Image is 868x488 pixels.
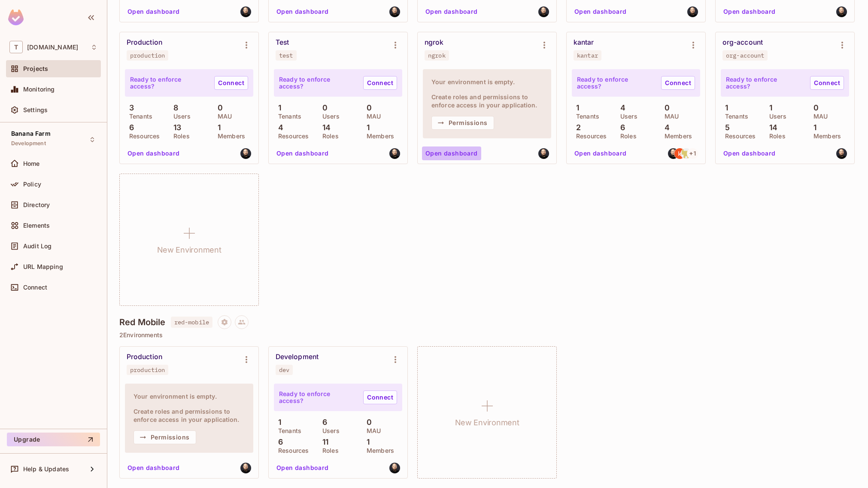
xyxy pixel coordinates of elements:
[362,133,394,140] p: Members
[130,76,207,90] p: Ready to enforce access?
[616,104,625,112] p: 4
[387,351,404,368] button: Environment settings
[274,427,301,434] p: Tenants
[279,52,293,59] div: test
[836,148,847,159] img: thomas@permit.io
[809,133,841,140] p: Members
[422,5,481,18] button: Open dashboard
[362,438,370,446] p: 1
[428,52,446,59] div: ngrok
[274,447,309,454] p: Resources
[134,407,245,424] h4: Create roles and permissions to enforce access in your application.
[362,427,381,434] p: MAU
[536,37,553,54] button: Environment settings
[722,38,763,47] div: org-account
[362,447,394,454] p: Members
[169,113,191,120] p: Users
[389,463,400,473] img: thomas@permit.io
[668,148,679,159] img: thomas@permit.io
[362,113,381,120] p: MAU
[765,133,786,140] p: Roles
[577,52,598,59] div: kantar
[23,201,50,208] span: Directory
[171,317,213,328] span: red-mobile
[134,430,196,444] button: Permissions
[431,116,494,130] button: Permissions
[169,133,190,140] p: Roles
[11,130,51,137] span: Banana Farm
[127,38,162,47] div: Production
[363,390,397,404] a: Connect
[389,6,400,17] img: thomas@permit.io
[674,148,685,159] img: getkumareshan@gmail.com
[660,104,670,112] p: 0
[660,113,679,120] p: MAU
[125,133,160,140] p: Resources
[238,37,255,54] button: Environment settings
[240,148,251,159] img: thomas@permit.io
[218,320,231,328] span: Project settings
[130,52,165,59] div: production
[574,38,594,47] div: kantar
[273,5,332,18] button: Open dashboard
[7,433,100,446] button: Upgrade
[8,9,24,25] img: SReyMgAAAABJRU5ErkJggg==
[213,133,245,140] p: Members
[23,466,69,473] span: Help & Updates
[689,150,696,156] span: + 1
[240,6,251,17] img: thomas@permit.io
[274,104,281,112] p: 1
[273,461,332,475] button: Open dashboard
[660,123,670,132] p: 4
[274,438,283,446] p: 6
[238,351,255,368] button: Environment settings
[616,133,637,140] p: Roles
[318,113,340,120] p: Users
[431,93,543,109] h4: Create roles and permissions to enforce access in your application.
[809,123,816,132] p: 1
[318,438,328,446] p: 11
[318,104,328,112] p: 0
[836,6,847,17] img: thomas@permit.io
[23,107,48,113] span: Settings
[157,244,222,256] h1: New Environment
[538,6,549,17] img: thomas@permit.io
[214,76,248,90] a: Connect
[124,461,183,475] button: Open dashboard
[23,65,48,72] span: Projects
[422,146,481,160] button: Open dashboard
[125,123,134,132] p: 6
[23,86,55,93] span: Monitoring
[318,427,340,434] p: Users
[572,133,607,140] p: Resources
[23,160,40,167] span: Home
[765,104,772,112] p: 1
[274,133,309,140] p: Resources
[124,5,183,18] button: Open dashboard
[127,353,162,361] div: Production
[721,123,730,132] p: 5
[273,146,332,160] button: Open dashboard
[240,463,251,473] img: thomas@permit.io
[538,148,549,159] img: thomas@permit.io
[9,41,23,53] span: T
[721,133,756,140] p: Resources
[809,113,828,120] p: MAU
[119,332,856,339] p: 2 Environments
[169,104,178,112] p: 8
[23,243,52,250] span: Audit Log
[660,133,692,140] p: Members
[720,5,779,18] button: Open dashboard
[169,123,181,132] p: 13
[721,113,748,120] p: Tenants
[362,418,372,427] p: 0
[721,104,728,112] p: 1
[577,76,654,90] p: Ready to enforce access?
[810,76,844,90] a: Connect
[125,113,152,120] p: Tenants
[213,123,221,132] p: 1
[571,146,630,160] button: Open dashboard
[720,146,779,160] button: Open dashboard
[276,353,319,361] div: Development
[809,104,819,112] p: 0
